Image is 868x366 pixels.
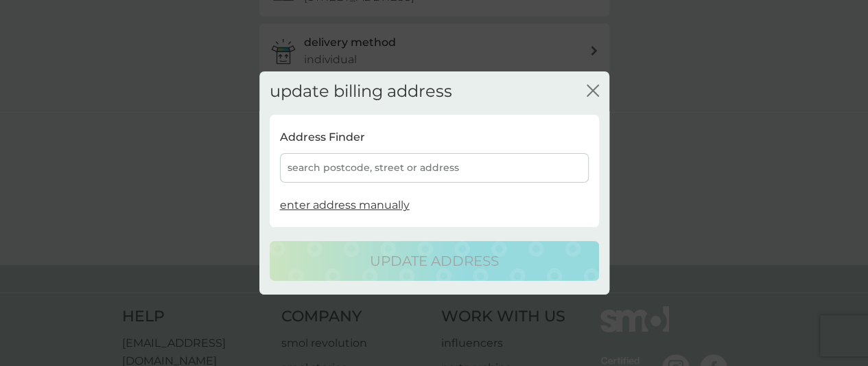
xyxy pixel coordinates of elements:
[280,153,589,183] div: search postcode, street or address
[280,198,410,211] span: enter address manually
[270,82,452,102] h2: update billing address
[270,241,599,281] button: update address
[370,250,499,272] p: update address
[280,128,365,146] p: Address Finder
[280,196,410,214] button: enter address manually
[587,84,599,99] button: close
